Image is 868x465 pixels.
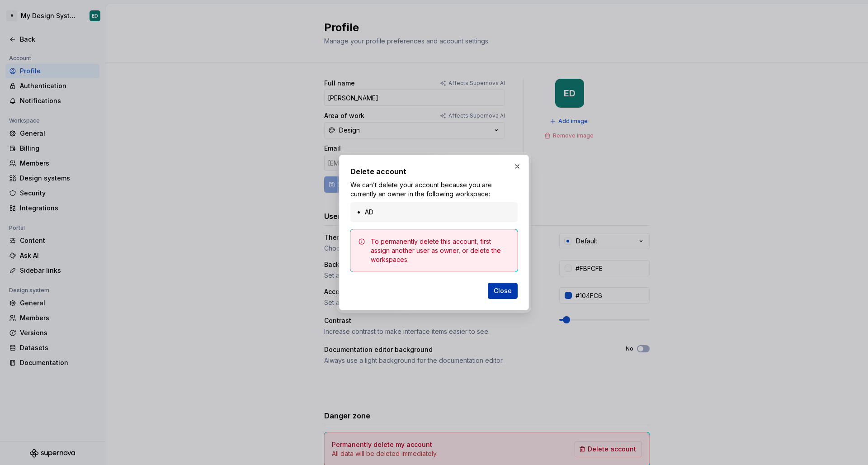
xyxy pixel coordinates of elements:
div: To permanently delete this account, first assign another user as owner, or delete the workspaces. [371,237,510,264]
button: Close [488,283,518,299]
li: AD [365,208,512,217]
span: Close [494,286,512,295]
div: We can’t delete your account because you are currently an owner in the following workspace: [350,180,518,222]
h2: Delete account [350,166,518,177]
